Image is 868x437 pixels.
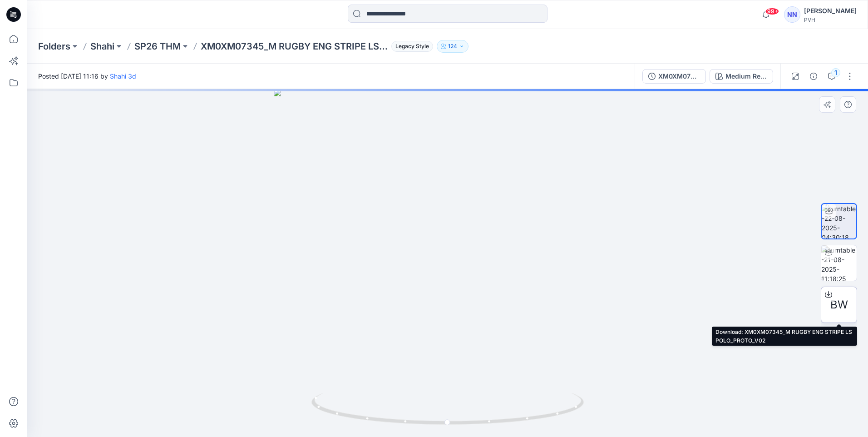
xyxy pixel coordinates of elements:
[38,40,70,53] a: Folders
[804,5,857,16] div: [PERSON_NAME]
[90,40,114,53] a: Shahi
[110,72,136,80] a: Shahi 3d
[38,71,136,81] span: Posted [DATE] 11:16 by
[824,69,839,84] button: 1
[642,69,706,84] button: XM0XM07345_M RUGBY ENG STRIPE LS POLO_PROTO_V02
[765,8,779,15] span: 99+
[448,41,457,51] p: 124
[830,297,848,313] span: BW
[134,40,181,53] a: SP26 THM
[391,41,433,52] span: Legacy Style
[201,40,388,53] p: XM0XM07345_M RUGBY ENG STRIPE LS POLO_PROTO_V02
[658,71,700,81] div: XM0XM07345_M RUGBY ENG STRIPE LS POLO_PROTO_V02
[804,16,857,23] div: PVH
[437,40,469,53] button: 124
[831,68,840,77] div: 1
[784,6,800,23] div: NN
[822,204,856,238] img: turntable-22-08-2025-04:30:18
[821,245,857,281] img: turntable-21-08-2025-11:18:25
[710,69,773,84] button: Medium Red - XLD
[388,40,433,53] button: Legacy Style
[725,71,767,81] div: Medium Red - XLD
[806,69,821,84] button: Details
